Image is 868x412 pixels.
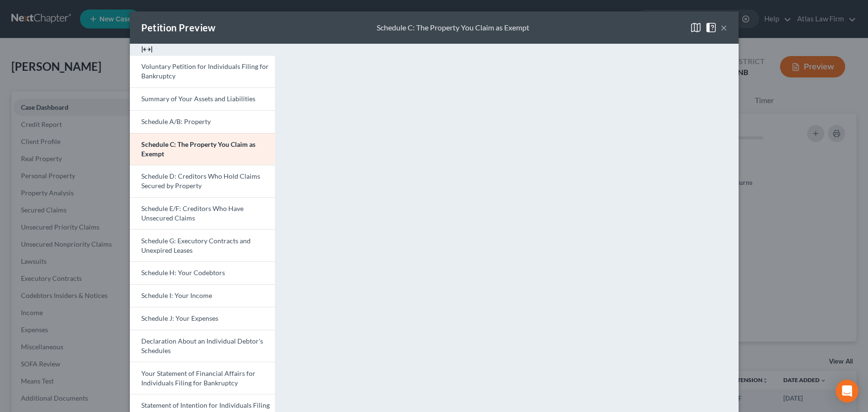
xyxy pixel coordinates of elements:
[130,307,275,330] a: Schedule J: Your Expenses
[705,22,717,33] img: help-close-5ba153eb36485ed6c1ea00a893f15db1cb9b99d6cae46e1a8edb6c62d00a1a76.svg
[130,87,275,110] a: Summary of Your Assets and Liabilities
[130,229,275,261] a: Schedule G: Executory Contracts and Unexpired Leases
[141,337,263,355] span: Declaration About an Individual Debtor's Schedules
[141,172,260,190] span: Schedule D: Creditors Who Hold Claims Secured by Property
[130,110,275,133] a: Schedule A/B: Property
[130,284,275,307] a: Schedule I: Your Income
[141,268,225,277] span: Schedule H: Your Codebtors
[141,314,218,322] span: Schedule J: Your Expenses
[836,380,858,402] div: Open Intercom Messenger
[141,117,211,125] span: Schedule A/B: Property
[130,261,275,284] a: Schedule H: Your Codebtors
[690,22,702,33] img: map-close-ec6dd18eec5d97a3e4237cf27bb9247ecfb19e6a7ca4853eab1adfd70aa1fa45.svg
[721,22,727,33] button: ×
[377,22,529,33] div: Schedule C: The Property You Claim as Exempt
[130,362,275,394] a: Your Statement of Financial Affairs for Individuals Filing for Bankruptcy
[130,330,275,362] a: Declaration About an Individual Debtor's Schedules
[141,291,212,299] span: Schedule I: Your Income
[141,369,255,387] span: Your Statement of Financial Affairs for Individuals Filing for Bankruptcy
[130,55,275,87] a: Voluntary Petition for Individuals Filing for Bankruptcy
[141,21,216,34] div: Petition Preview
[141,44,153,55] img: expand-e0f6d898513216a626fdd78e52531dac95497ffd26381d4c15ee2fc46db09dca.svg
[130,197,275,230] a: Schedule E/F: Creditors Who Have Unsecured Claims
[141,237,251,254] span: Schedule G: Executory Contracts and Unexpired Leases
[130,165,275,197] a: Schedule D: Creditors Who Hold Claims Secured by Property
[141,140,255,158] span: Schedule C: The Property You Claim as Exempt
[141,204,244,222] span: Schedule E/F: Creditors Who Have Unsecured Claims
[130,133,275,165] a: Schedule C: The Property You Claim as Exempt
[141,95,255,103] span: Summary of Your Assets and Liabilities
[141,62,269,80] span: Voluntary Petition for Individuals Filing for Bankruptcy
